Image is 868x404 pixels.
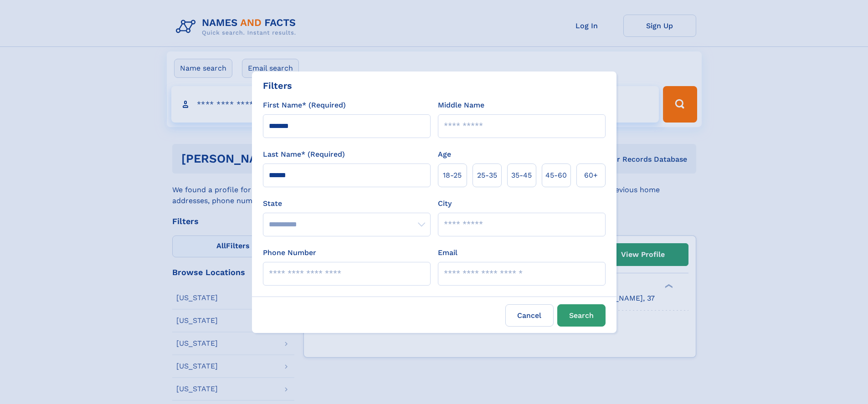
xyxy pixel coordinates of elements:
span: 60+ [584,170,598,181]
label: Middle Name [438,100,484,111]
label: First Name* (Required) [263,100,346,111]
span: 25‑35 [477,170,497,181]
label: Email [438,247,457,258]
div: Filters [263,79,292,92]
label: City [438,198,452,209]
label: Phone Number [263,247,316,258]
label: Age [438,149,451,160]
span: 35‑45 [511,170,532,181]
span: 45‑60 [545,170,567,181]
span: 18‑25 [443,170,462,181]
button: Search [557,304,606,327]
label: Cancel [505,304,554,327]
label: State [263,198,431,209]
label: Last Name* (Required) [263,149,345,160]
